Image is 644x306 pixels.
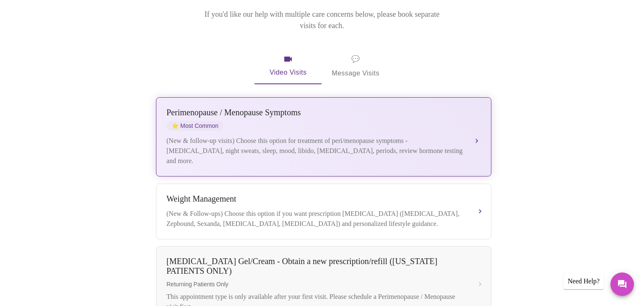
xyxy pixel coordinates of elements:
div: (New & Follow-ups) Choose this option if you want prescription [MEDICAL_DATA] ([MEDICAL_DATA], Ze... [166,209,464,229]
div: Need Help? [563,273,604,289]
button: Perimenopause / Menopause SymptomsstarMost Common(New & follow-up visits) Choose this option for ... [156,97,491,176]
button: Messages [610,272,634,296]
div: (New & follow-up visits) Choose this option for treatment of peri/menopause symptoms - [MEDICAL_D... [166,136,464,166]
div: Weight Management [166,194,464,204]
span: star [171,122,179,129]
div: [MEDICAL_DATA] Gel/Cream - Obtain a new prescription/refill ([US_STATE] PATIENTS ONLY) [166,257,464,276]
span: Message Visits [332,53,379,79]
span: message [351,53,360,65]
p: If you'd like our help with multiple care concerns below, please book separate visits for each. [193,9,451,31]
span: Most Common [166,121,223,131]
button: Weight Management(New & Follow-ups) Choose this option if you want prescription [MEDICAL_DATA] ([... [156,184,491,239]
span: Video Visits [265,54,312,78]
div: Perimenopause / Menopause Symptoms [166,108,464,117]
span: Returning Patients Only [166,281,464,288]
